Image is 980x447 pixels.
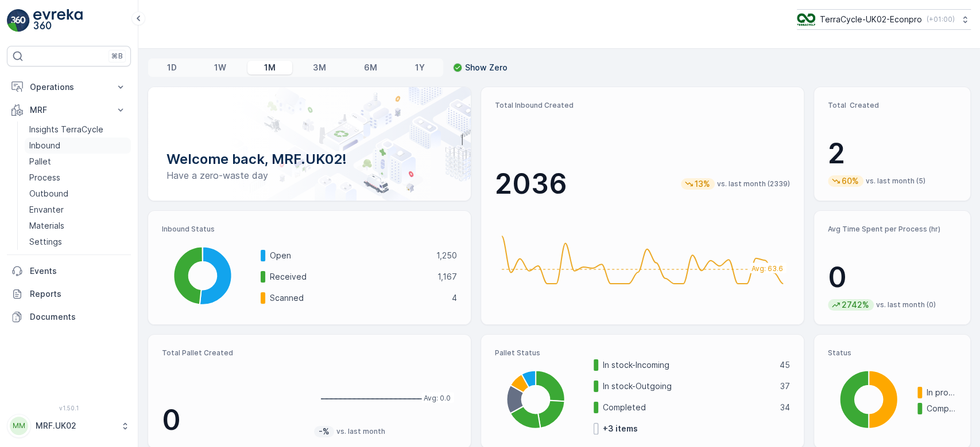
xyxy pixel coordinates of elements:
[797,13,815,26] img: terracycle_logo_wKaHoWT.png
[30,81,108,93] p: Operations
[29,220,64,232] p: Materials
[415,62,424,73] p: 1Y
[30,311,126,323] p: Documents
[270,271,430,283] p: Received
[162,225,457,234] p: Inbound Status
[828,136,956,171] p: 2
[7,305,131,328] a: Documents
[603,423,638,434] p: + 3 items
[495,348,790,358] p: Pallet Status
[29,188,68,199] p: Outbound
[465,62,508,73] p: Show Zero
[25,234,131,250] a: Settings
[364,62,377,73] p: 6M
[29,140,60,151] p: Inbound
[264,62,276,73] p: 1M
[25,218,131,234] a: Materials
[452,292,457,304] p: 4
[927,403,956,414] p: Completed
[30,104,108,116] p: MRF
[30,265,126,277] p: Events
[29,204,64,215] p: Envanter
[162,348,305,358] p: Total Pallet Created
[828,225,956,234] p: Avg Time Spent per Process (hr)
[876,300,936,309] p: vs. last month (0)
[167,62,177,73] p: 1D
[336,427,385,436] p: vs. last month
[33,9,83,32] img: logo_light-DOdMpM7g.png
[25,202,131,218] a: Envanter
[495,167,567,201] p: 2036
[840,175,860,187] p: 60%
[780,402,790,413] p: 34
[7,99,131,121] button: MRF
[7,260,131,283] a: Events
[820,14,922,25] p: TerraCycle-UK02-Econpro
[927,387,956,398] p: In progress
[436,250,457,261] p: 1,250
[437,271,457,283] p: 1,167
[10,417,28,435] div: MM
[927,15,955,24] p: ( +01:00 )
[166,168,452,182] p: Have a zero-waste day
[694,178,711,190] p: 13%
[828,260,956,295] p: 0
[29,236,62,248] p: Settings
[495,101,790,110] p: Total Inbound Created
[29,156,51,167] p: Pallet
[603,402,773,413] p: Completed
[270,250,429,261] p: Open
[317,426,331,437] p: -%
[30,288,126,300] p: Reports
[780,359,790,371] p: 45
[603,359,772,371] p: In stock-Incoming
[29,124,103,135] p: Insights TerraCycle
[313,62,326,73] p: 3M
[25,154,131,170] a: Pallet
[29,172,60,183] p: Process
[36,420,115,432] p: MRF.UK02
[25,138,131,154] a: Inbound
[25,121,131,138] a: Insights TerraCycle
[797,9,971,30] button: TerraCycle-UK02-Econpro(+01:00)
[828,348,956,358] p: Status
[866,177,925,186] p: vs. last month (5)
[111,52,123,61] p: ⌘B
[166,150,452,168] p: Welcome back, MRF.UK02!
[7,9,30,32] img: logo
[162,403,305,437] p: 0
[7,283,131,305] a: Reports
[25,186,131,202] a: Outbound
[603,381,773,392] p: In stock-Outgoing
[780,381,790,392] p: 37
[270,292,444,304] p: Scanned
[7,405,131,411] span: v 1.50.1
[840,299,870,311] p: 2742%
[717,179,790,189] p: vs. last month (2339)
[7,76,131,99] button: Operations
[828,101,956,110] p: Total Created
[214,62,226,73] p: 1W
[7,414,131,438] button: MMMRF.UK02
[25,170,131,186] a: Process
